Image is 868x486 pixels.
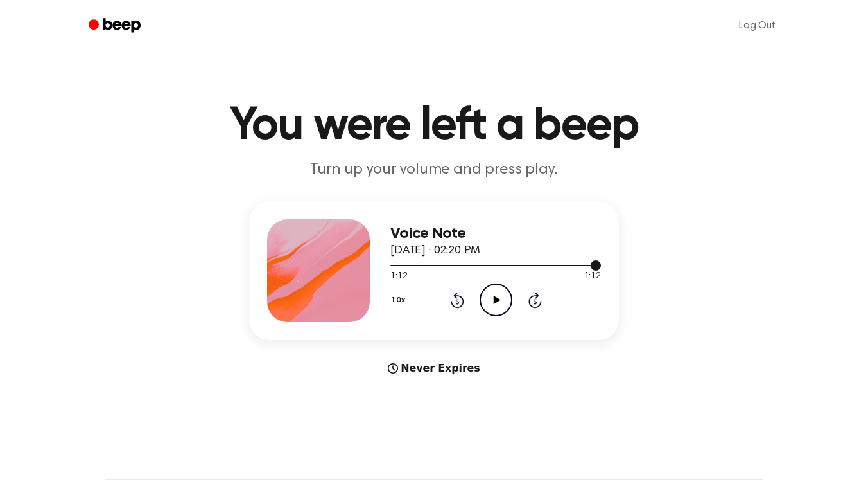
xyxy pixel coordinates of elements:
button: 1.0x [390,289,410,311]
p: Turn up your volume and press play. [187,159,681,181]
span: [DATE] · 02:20 PM [390,245,480,256]
h1: You were left a beep [105,103,763,149]
span: 1:12 [584,270,601,283]
h3: Voice Note [390,225,601,242]
a: Log Out [726,10,788,41]
span: 1:12 [390,270,407,283]
div: Never Expires [249,361,619,376]
a: Beep [80,14,152,39]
